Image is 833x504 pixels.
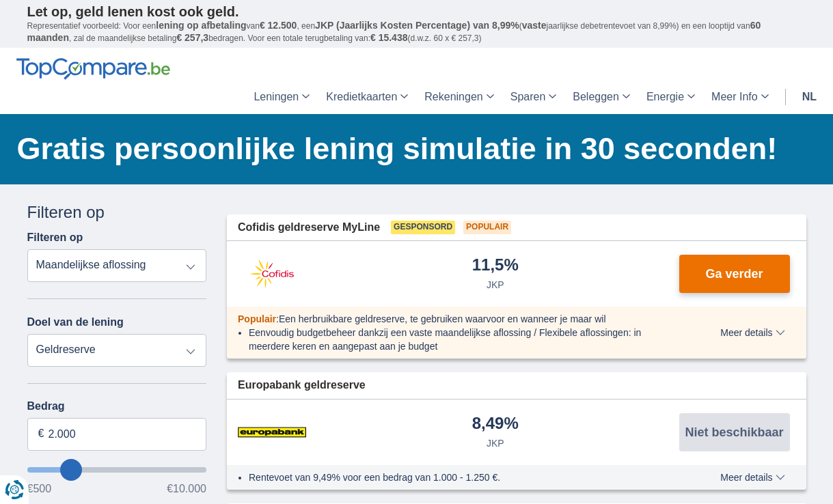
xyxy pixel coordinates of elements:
[27,316,124,328] label: Doel van de lening
[794,80,825,114] a: nl
[27,232,83,244] label: Filteren op
[472,257,519,275] div: 11,5%
[17,128,806,170] h1: Gratis persoonlijke lening simulatie in 30 seconden!
[227,312,681,326] div: :
[710,327,795,338] button: Meer details
[16,58,170,80] img: TopCompare
[249,471,670,484] li: Rentevoet van 9,49% voor een bedrag van 1.000 - 1.250 €.
[245,80,318,114] a: Leningen
[685,426,783,438] span: Niet beschikbaar
[703,80,777,114] a: Meer Info
[238,415,306,449] img: product.pl.alt Europabank
[638,80,703,114] a: Energie
[487,278,504,292] div: JKP
[249,326,670,353] li: Eenvoudig budgetbeheer dankzij een vaste maandelijkse aflossing / Flexibele aflossingen: in meerd...
[315,20,519,31] span: JKP (Jaarlijks Kosten Percentage) van 8,99%
[279,313,606,324] span: Een herbruikbare geldreserve, te gebruiken waarvoor en wanneer je maar wil
[238,313,276,324] span: Populair
[38,426,44,442] span: €
[27,201,207,224] div: Filteren op
[487,436,504,450] div: JKP
[679,255,790,293] button: Ga verder
[564,80,638,114] a: Beleggen
[27,20,806,44] p: Representatief voorbeeld: Voor een van , een ( jaarlijkse debetrentevoet van 8,99%) en een loopti...
[156,20,246,31] span: lening op afbetaling
[27,3,806,20] p: Let op, geld lenen kost ook geld.
[391,221,455,234] span: Gesponsord
[710,472,795,483] button: Meer details
[679,413,790,451] button: Niet beschikbaar
[720,328,784,337] span: Meer details
[318,80,416,114] a: Kredietkaarten
[27,20,761,43] span: 60 maanden
[416,80,502,114] a: Rekeningen
[522,20,547,31] span: vaste
[27,484,52,494] span: €500
[463,221,511,234] span: Populair
[238,378,366,393] span: Europabank geldreserve
[260,20,297,31] span: € 12.500
[27,400,207,412] label: Bedrag
[472,415,519,434] div: 8,49%
[238,220,380,236] span: Cofidis geldreserve MyLine
[720,473,784,482] span: Meer details
[176,32,208,43] span: € 257,3
[370,32,408,43] span: € 15.438
[705,268,763,280] span: Ga verder
[502,80,565,114] a: Sparen
[167,484,206,494] span: €10.000
[27,467,207,473] input: wantToBorrow
[238,257,306,291] img: product.pl.alt Cofidis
